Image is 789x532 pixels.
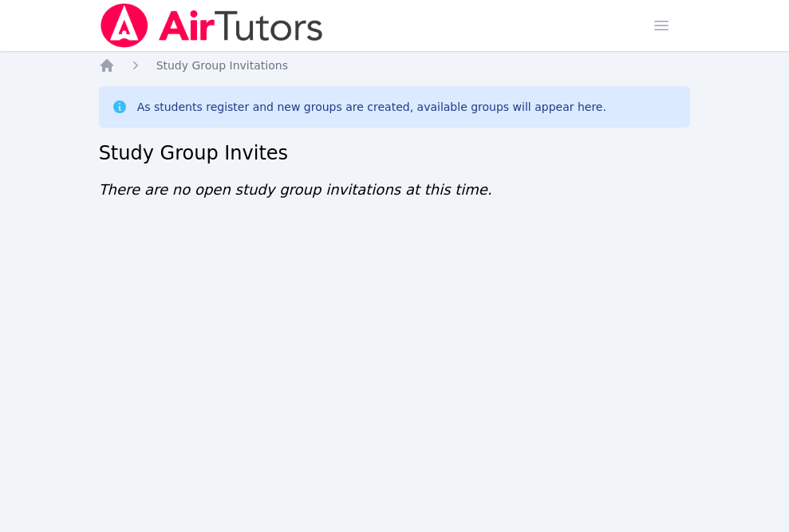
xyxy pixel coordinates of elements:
[99,57,691,73] nav: Breadcrumb
[137,99,606,115] div: As students register and new groups are created, available groups will appear here.
[99,140,691,166] h2: Study Group Invites
[99,3,325,48] img: Air Tutors
[156,59,288,72] span: Study Group Invitations
[99,181,492,198] span: There are no open study group invitations at this time.
[156,57,288,73] a: Study Group Invitations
